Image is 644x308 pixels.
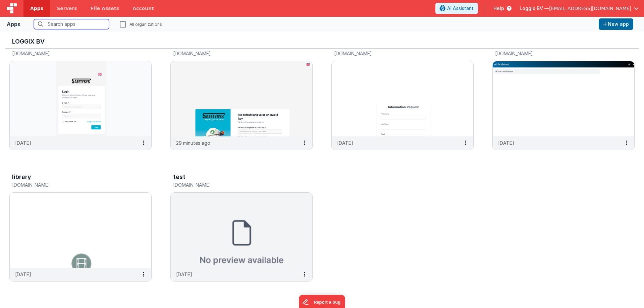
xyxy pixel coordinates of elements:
h5: [DOMAIN_NAME] [334,51,457,56]
h5: [DOMAIN_NAME] [495,51,618,56]
button: New app [599,18,633,30]
h5: [DOMAIN_NAME] [173,51,296,56]
h5: [DOMAIN_NAME] [12,182,135,187]
label: All organizations [120,21,162,27]
p: [DATE] [15,271,31,278]
button: Loggix BV — [EMAIL_ADDRESS][DOMAIN_NAME] [520,5,639,12]
h3: library [12,174,31,180]
h3: Loggix BV [12,38,632,45]
span: File Assets [91,5,119,12]
span: AI Assistant [447,5,474,12]
span: Loggix BV — [520,5,549,12]
h3: test [173,174,185,180]
span: Help [493,5,504,12]
span: Servers [57,5,77,12]
span: [EMAIL_ADDRESS][DOMAIN_NAME] [549,5,631,12]
p: [DATE] [15,139,31,146]
span: Apps [30,5,43,12]
p: [DATE] [176,271,192,278]
button: AI Assistant [435,3,478,14]
p: [DATE] [498,139,514,146]
div: Apps [7,20,20,28]
h5: [DOMAIN_NAME] [12,51,135,56]
p: 29 minutes ago [176,139,210,146]
input: Search apps [34,19,109,29]
p: [DATE] [337,139,353,146]
h5: [DOMAIN_NAME] [173,182,296,187]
